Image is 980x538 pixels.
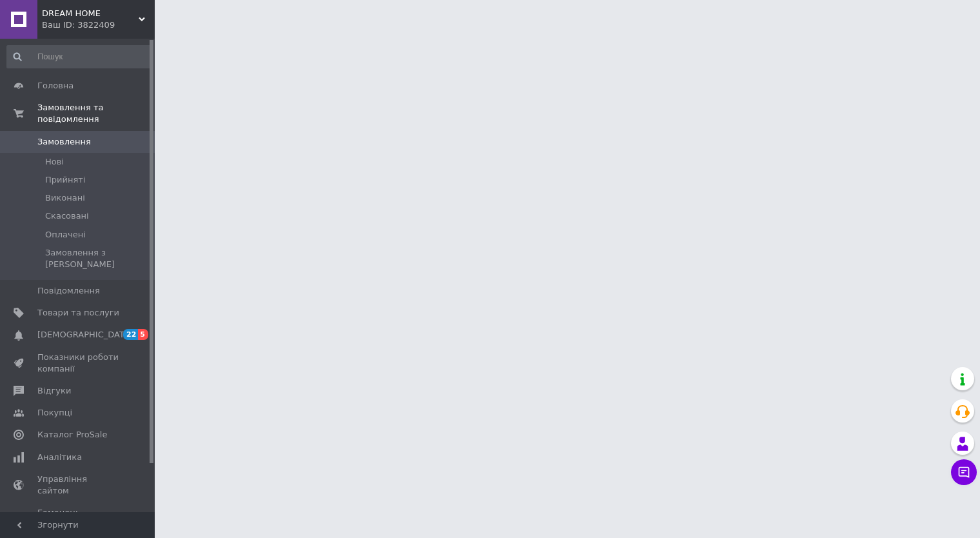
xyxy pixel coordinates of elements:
[37,452,82,463] span: Аналітика
[37,136,91,148] span: Замовлення
[37,407,72,419] span: Покупці
[37,329,133,341] span: [DEMOGRAPHIC_DATA]
[45,210,89,222] span: Скасовані
[37,507,119,530] span: Гаманець компанії
[37,102,155,125] span: Замовлення та повідомлення
[37,473,119,497] span: Управління сайтом
[123,329,138,340] span: 22
[45,192,85,204] span: Виконані
[45,156,64,168] span: Нові
[37,307,119,319] span: Товари та послуги
[37,285,100,297] span: Повідомлення
[45,174,85,186] span: Прийняті
[42,8,139,19] span: DREAM HOME
[45,247,151,270] span: Замовлення з [PERSON_NAME]
[45,229,86,241] span: Оплачені
[37,352,119,375] span: Показники роботи компанії
[951,459,977,485] button: Чат з покупцем
[42,19,155,31] div: Ваш ID: 3822409
[138,329,148,340] span: 5
[37,80,73,92] span: Головна
[6,45,152,68] input: Пошук
[37,429,107,441] span: Каталог ProSale
[37,385,71,397] span: Відгуки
